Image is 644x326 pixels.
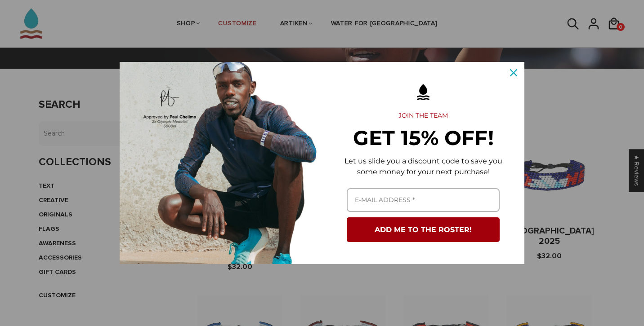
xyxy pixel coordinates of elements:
button: Close [503,62,524,84]
button: ADD ME TO THE ROSTER! [347,217,500,242]
strong: GET 15% OFF! [353,125,494,150]
input: Email field [347,188,500,212]
h2: JOIN THE TEAM [336,112,510,120]
svg: close icon [510,69,517,76]
p: Let us slide you a discount code to save you some money for your next purchase! [336,156,510,177]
